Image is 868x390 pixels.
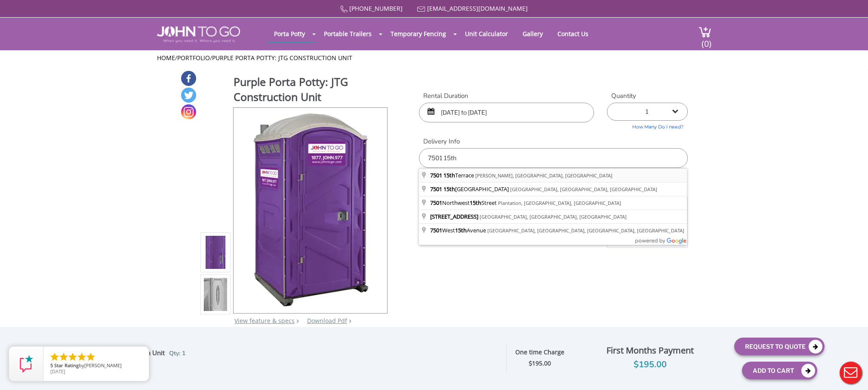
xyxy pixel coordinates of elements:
input: Delivery Address [419,148,688,168]
span: Qty: 1 [169,349,185,357]
a: Purple Porta Potty: JTG Construction Unit [212,54,352,62]
span: Northwest Street [430,199,498,207]
span: [PERSON_NAME], [GEOGRAPHIC_DATA], [GEOGRAPHIC_DATA] [475,172,613,179]
span: 7501 [430,199,442,207]
img: Call [340,6,348,13]
h1: Purple Porta Potty: JTG Construction Unit [234,74,388,107]
button: Add To Cart [742,362,817,379]
a: Porta Potty [268,25,311,42]
a: Portfolio [177,54,210,62]
img: Product [204,151,227,353]
span: 15th [443,171,455,179]
a: Download Pdf [307,317,347,325]
img: Review Rating [18,355,35,372]
span: (0) [701,31,711,49]
a: [PHONE_NUMBER] [349,4,403,12]
span: [DATE] [50,368,65,375]
a: Gallery [516,25,549,42]
a: Temporary Fencing [384,25,452,42]
img: JOHN to go [157,26,240,43]
label: Rental Duration [419,91,594,101]
span: [GEOGRAPHIC_DATA], [GEOGRAPHIC_DATA], [GEOGRAPHIC_DATA] [510,186,657,192]
a: Home [157,54,175,62]
a: View feature & specs [234,317,295,325]
span: [GEOGRAPHIC_DATA] [430,185,510,193]
a: Facebook [181,71,196,86]
img: Mail [417,6,425,12]
input: Start date | End date [419,103,594,122]
span: 15th [455,226,467,234]
li:  [86,352,96,362]
span: Terrace [430,171,475,179]
div: $195.00 [573,358,728,372]
label: Delivery Info [419,137,688,146]
span: 5 [50,362,53,369]
a: How Many Do I need? [607,121,688,131]
li:  [68,352,78,362]
span: [PERSON_NAME] [84,362,122,369]
span: Star Rating [54,362,79,369]
img: cart a [699,26,711,38]
a: Unit Calculator [459,25,514,42]
a: [EMAIL_ADDRESS][DOMAIN_NAME] [427,4,528,12]
span: by [50,363,142,369]
span: Plantation, [GEOGRAPHIC_DATA], [GEOGRAPHIC_DATA] [498,200,621,206]
span: 195.00 [532,359,551,367]
a: Instagram [181,104,196,119]
img: Product [245,108,376,310]
span: [STREET_ADDRESS] [430,213,478,220]
span: 7501 [430,185,442,193]
button: Request To Quote [734,338,825,355]
span: 7501 [430,171,442,179]
span: West Avenue [430,226,487,234]
button: Live Chat [834,356,868,390]
img: right arrow icon [296,319,299,323]
span: 15th [443,185,455,193]
div: First Months Payment [573,343,728,358]
a: Contact Us [551,25,595,42]
span: [GEOGRAPHIC_DATA], [GEOGRAPHIC_DATA], [GEOGRAPHIC_DATA], [GEOGRAPHIC_DATA] [487,227,684,234]
li:  [77,352,87,362]
li:  [49,352,60,362]
ul: / / [157,54,711,62]
strong: One time Charge [515,348,564,356]
a: Portable Trailers [317,25,378,42]
span: [GEOGRAPHIC_DATA], [GEOGRAPHIC_DATA], [GEOGRAPHIC_DATA] [480,213,627,220]
span: 15th [470,199,481,207]
strong: $ [529,360,551,368]
span: 7501 [430,226,442,234]
img: chevron.png [349,319,351,323]
li:  [58,352,69,362]
a: Twitter [181,88,196,103]
label: Quantity [607,91,688,101]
